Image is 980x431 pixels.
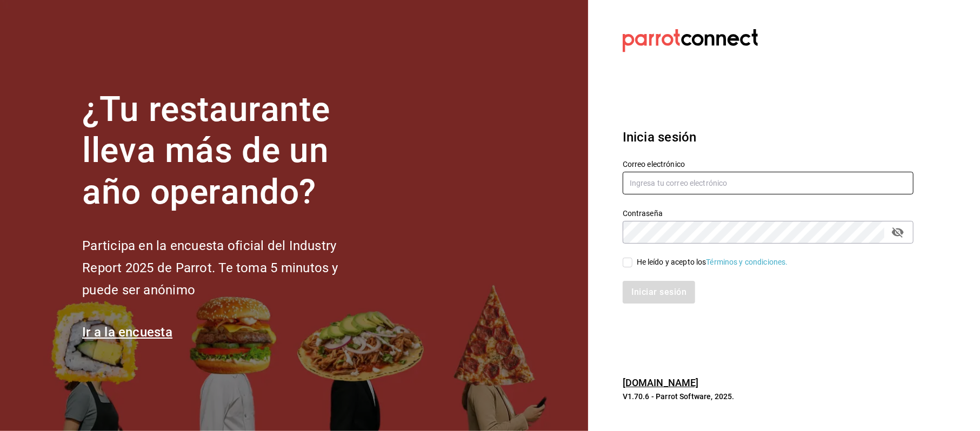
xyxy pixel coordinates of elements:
a: Ir a la encuesta [82,325,172,340]
button: passwordField [889,223,907,241]
label: Contraseña [623,210,914,217]
p: V1.70.6 - Parrot Software, 2025. [623,391,914,402]
h2: Participa en la encuesta oficial del Industry Report 2025 de Parrot. Te toma 5 minutos y puede se... [82,235,374,301]
h3: Inicia sesión [623,127,914,147]
a: Términos y condiciones. [706,258,788,266]
a: [DOMAIN_NAME] [623,377,699,388]
input: Ingresa tu correo electrónico [623,172,914,194]
div: He leído y acepto los [637,257,788,268]
label: Correo electrónico [623,160,914,168]
h1: ¿Tu restaurante lleva más de un año operando? [82,89,374,213]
